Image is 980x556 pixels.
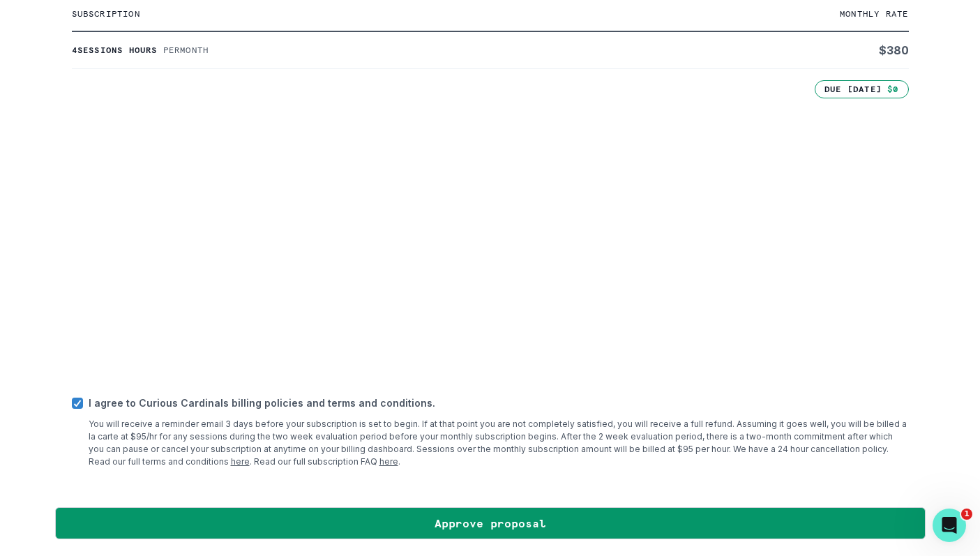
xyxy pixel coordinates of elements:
iframe: Secure payment input frame [69,96,912,376]
p: $0 [887,84,898,95]
p: I agree to Curious Cardinals billing policies and terms and conditions. [89,396,909,410]
td: $ 380 [629,31,908,69]
p: subscription [72,8,630,20]
p: 4 sessions hours [72,45,158,56]
button: Approve proposal [55,507,926,539]
a: here [379,456,398,467]
p: Per month [163,45,209,56]
p: You will receive a reminder email 3 days before your subscription is set to begin. If at that poi... [89,418,909,468]
p: Due [DATE] [824,84,882,95]
a: here [231,456,250,467]
span: 1 [961,509,972,520]
iframe: Intercom live chat [933,509,966,542]
p: monthly rate [629,8,908,20]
